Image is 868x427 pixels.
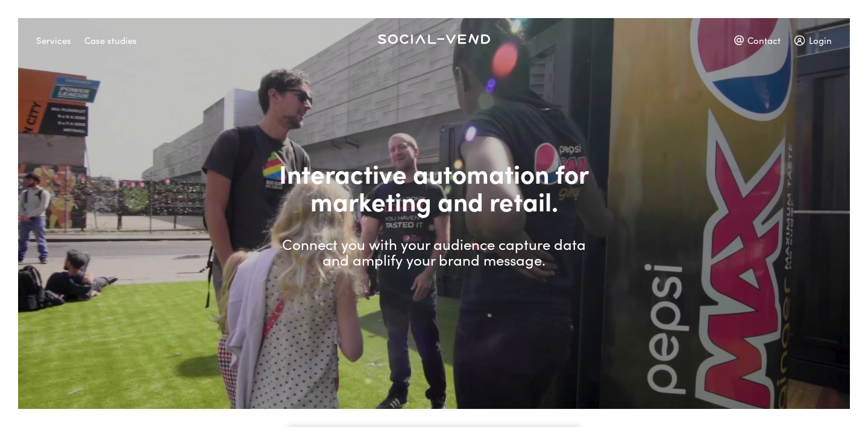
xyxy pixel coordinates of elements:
h1: Interactive automation for marketing and retail. [277,159,591,214]
a: Case studies [84,30,150,42]
div: Case studies [84,30,137,51]
div: Login [794,30,832,51]
p: Connect you with your audience capture data and amplify your brand message. [277,236,591,268]
div: Services [36,30,71,51]
div: Contact [734,30,781,51]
